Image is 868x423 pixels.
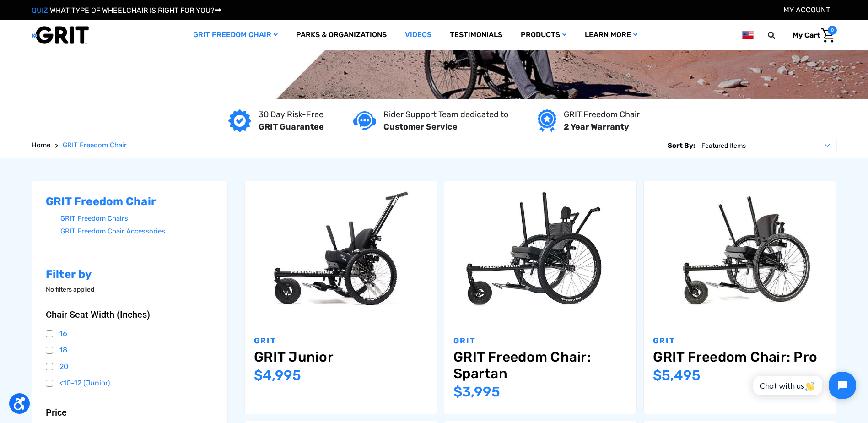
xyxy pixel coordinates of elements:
[32,6,221,15] a: QUIZ:WHAT TYPE OF WHEELCHAIR IS RIGHT FOR YOU?
[383,122,458,132] strong: Customer Service
[783,5,830,14] a: Account
[60,212,214,225] a: GRIT Freedom Chairs
[245,187,437,315] img: GRIT Junior: GRIT Freedom Chair all terrain wheelchair engineered specifically for kids
[46,327,214,341] a: 16
[444,187,636,315] img: GRIT Freedom Chair: Spartan
[644,181,836,321] a: GRIT Freedom Chair: Pro,$5,495.00
[828,26,837,35] span: 0
[396,20,441,50] a: Videos
[32,6,50,15] span: QUIZ:
[644,187,836,315] img: GRIT Freedom Chair Pro: the Pro model shown including contoured Invacare Matrx seatback, Spinergy...
[245,181,437,321] a: GRIT Junior,$4,995.00
[564,122,629,132] strong: 2 Year Warranty
[538,109,556,132] img: Year warranty
[772,26,786,45] input: Search
[668,138,695,153] label: Sort By:
[444,181,636,321] a: GRIT Freedom Chair: Spartan,$3,995.00
[254,349,428,365] a: GRIT Junior,$4,995.00
[441,20,512,50] a: Testimonials
[184,20,287,50] a: GRIT Freedom Chair
[287,20,396,50] a: Parks & Organizations
[46,376,214,390] a: <10-12 (Junior)
[60,225,214,238] a: GRIT Freedom Chair Accessories
[46,343,214,357] a: 18
[46,360,214,374] a: 20
[383,108,508,121] p: Rider Support Team dedicated to
[46,195,214,208] h2: GRIT Freedom Chair
[46,407,67,418] span: Price
[453,349,627,382] a: GRIT Freedom Chair: Spartan,$3,995.00
[32,140,50,151] a: Home
[653,335,827,347] p: GRIT
[353,111,376,130] img: Customer service
[63,140,127,151] a: GRIT Freedom Chair
[512,20,576,50] a: Products
[453,335,627,347] p: GRIT
[46,268,214,281] h2: Filter by
[653,349,827,365] a: GRIT Freedom Chair: Pro,$5,495.00
[254,335,428,347] p: GRIT
[564,108,640,121] p: GRIT Freedom Chair
[259,122,324,132] strong: GRIT Guarantee
[576,20,647,50] a: Learn More
[793,31,820,39] span: My Cart
[32,141,50,149] span: Home
[821,28,835,43] img: Cart
[786,26,837,45] a: Cart with 0 items
[46,407,214,418] button: Price
[32,26,89,44] img: GRIT All-Terrain Wheelchair and Mobility Equipment
[254,367,301,384] span: $4,995
[46,309,150,320] span: Chair Seat Width (Inches)
[453,384,500,400] span: $3,995
[228,109,251,132] img: GRIT Guarantee
[742,29,753,41] img: us.png
[653,367,701,384] span: $5,495
[46,285,214,294] p: No filters applied
[743,364,864,407] iframe: Tidio Chat
[46,309,214,320] button: Chair Seat Width (Inches)
[259,108,324,121] p: 30 Day Risk-Free
[63,141,127,149] span: GRIT Freedom Chair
